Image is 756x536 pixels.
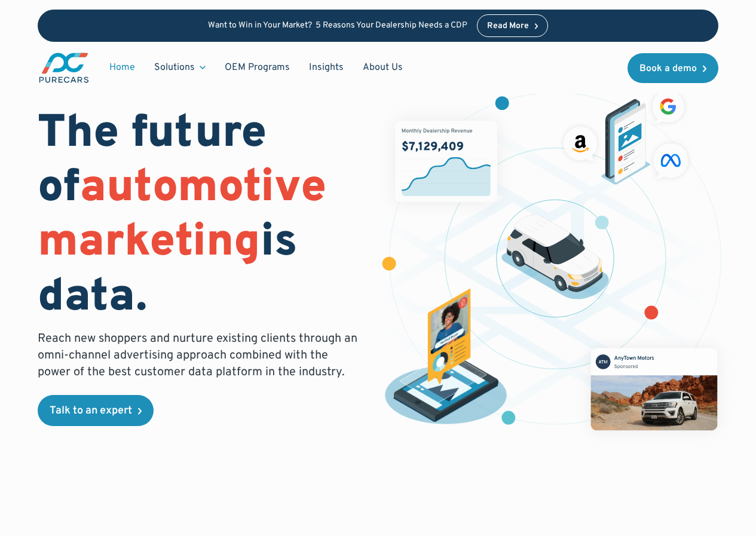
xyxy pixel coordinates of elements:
a: Book a demo [628,53,718,83]
a: OEM Programs [215,56,299,79]
div: Book a demo [639,64,697,73]
p: Reach new shoppers and nurture existing clients through an omni-channel advertising approach comb... [38,330,363,381]
div: Solutions [145,56,215,79]
a: main [38,51,90,84]
img: chart showing monthly dealership revenue of $7m [395,121,497,203]
span: automotive marketing [38,160,326,272]
div: Read More [487,22,529,30]
img: ads on social media and advertising partners [559,86,693,185]
img: purecars logo [38,51,90,84]
a: Talk to an expert [38,395,154,426]
a: Read More [477,14,549,37]
a: Home [100,56,145,79]
p: Want to Win in Your Market? 5 Reasons Your Dealership Needs a CDP [208,21,467,31]
a: Insights [299,56,353,79]
a: About Us [353,56,412,79]
img: mockup of facebook post [573,330,734,448]
div: Solutions [154,61,195,74]
img: illustration of a vehicle [501,215,609,299]
img: persona of a buyer [376,289,516,428]
div: Talk to an expert [50,406,132,416]
h1: The future of is data. [38,108,363,326]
